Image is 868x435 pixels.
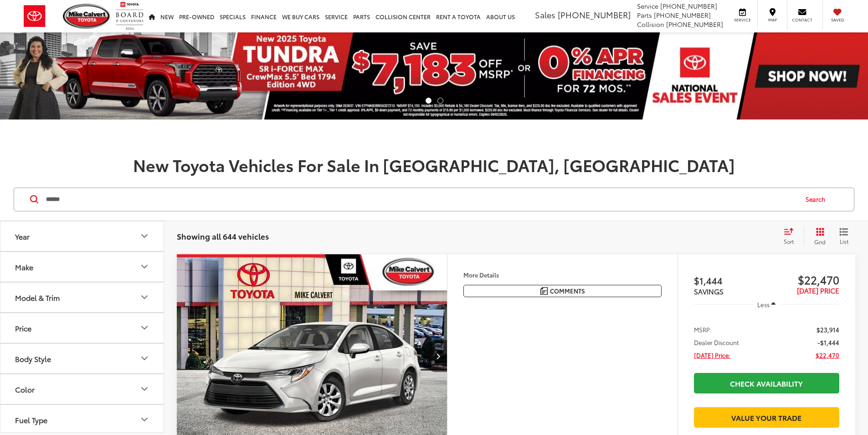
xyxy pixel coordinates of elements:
span: MSRP: [694,325,712,334]
div: Color [15,385,35,393]
div: Year [139,231,150,241]
div: Make [15,262,33,271]
span: [PHONE_NUMBER] [654,10,711,20]
span: Dealer Discount [694,338,739,347]
span: Parts [637,10,652,20]
span: Grid [814,238,826,246]
span: List [839,237,848,245]
button: Model & TrimModel & Trim [0,283,164,312]
span: Sales [535,9,555,21]
button: Fuel TypeFuel Type [0,405,164,435]
a: Value Your Trade [694,407,839,428]
button: Less [753,296,781,313]
span: $22,470 [766,273,839,286]
img: Comments [540,287,548,295]
span: Service [637,1,658,10]
h4: More Details [463,272,662,278]
button: List View [832,227,855,246]
div: Fuel Type [15,415,47,424]
div: Model & Trim [15,293,60,302]
span: [DATE] Price: [694,351,730,360]
div: Body Style [139,353,150,364]
div: Make [139,261,150,272]
div: Fuel Type [139,414,150,425]
span: Saved [827,17,847,23]
div: Price [15,324,31,332]
button: Next image [429,340,447,372]
a: Check Availability [694,373,839,393]
span: -$1,444 [817,338,839,347]
span: [PHONE_NUMBER] [666,20,723,29]
input: Search by Make, Model, or Keyword [45,189,797,210]
div: Model & Trim [139,292,150,303]
button: Body StyleBody Style [0,344,164,373]
button: Search [797,188,838,211]
div: Price [139,322,150,333]
span: $22,470 [816,351,839,360]
button: YearYear [0,221,164,251]
div: Color [139,383,150,394]
button: MakeMake [0,252,164,282]
span: Showing all 644 vehicles [177,231,269,241]
button: Grid View [804,227,832,246]
span: Collision [637,20,664,29]
button: ColorColor [0,374,164,404]
button: PricePrice [0,313,164,343]
span: Contact [792,17,812,23]
span: SAVINGS [694,286,724,296]
button: Select sort value [779,227,804,246]
span: $1,444 [694,273,767,287]
div: Year [15,232,30,241]
span: Comments [550,287,585,295]
span: Map [762,17,782,23]
img: Mike Calvert Toyota [63,4,111,29]
span: [PHONE_NUMBER] [660,1,717,10]
button: Comments [463,285,662,297]
span: Service [732,17,753,23]
span: Less [757,300,770,309]
span: [DATE] PRICE [797,285,839,295]
div: Body Style [15,354,51,363]
span: $23,914 [817,325,839,334]
span: [PHONE_NUMBER] [558,9,631,21]
span: Sort [784,237,794,245]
